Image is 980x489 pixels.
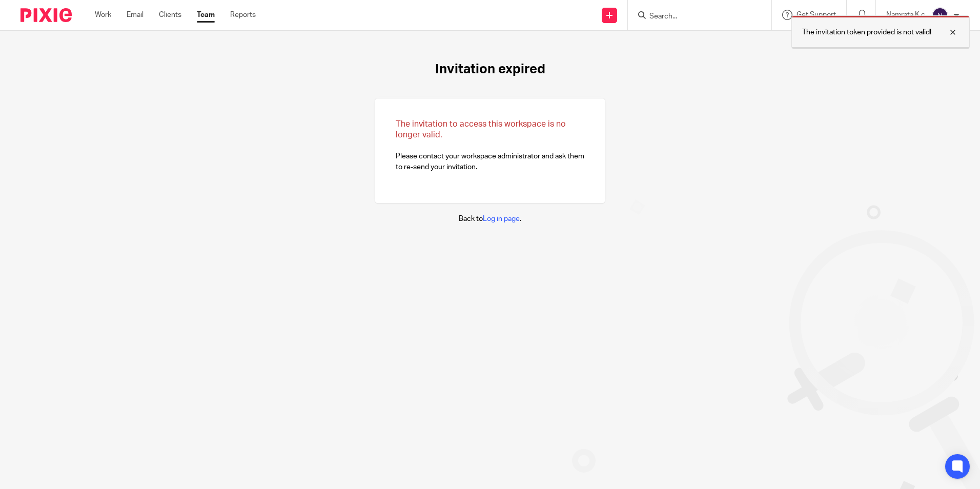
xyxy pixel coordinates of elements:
[197,10,215,20] a: Team
[932,7,948,24] img: svg%3E
[396,120,566,139] span: The invitation to access this workspace is no longer valid.
[802,27,931,37] p: The invitation token provided is not valid!
[483,215,520,222] a: Log in page
[95,10,111,20] a: Work
[159,10,181,20] a: Clients
[459,214,521,224] p: Back to .
[230,10,256,20] a: Reports
[396,119,584,172] p: Please contact your workspace administrator and ask them to re-send your invitation.
[21,8,72,22] img: Pixie
[435,62,545,77] h1: Invitation expired
[127,10,144,20] a: Email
